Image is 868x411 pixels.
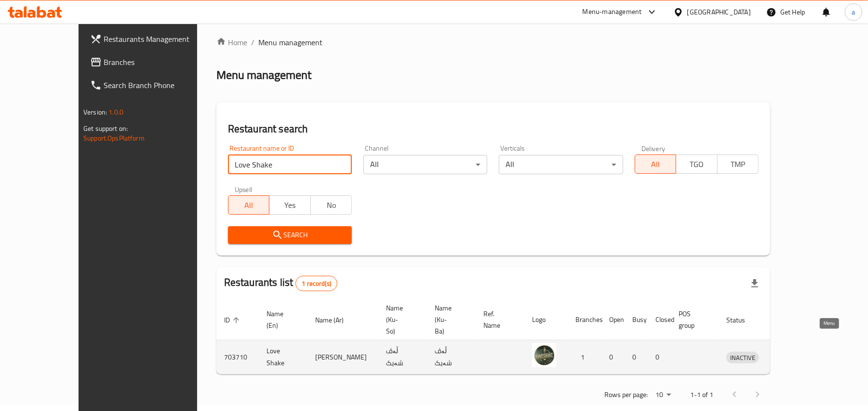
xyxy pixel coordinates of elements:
td: 0 [648,340,671,374]
button: Search [228,226,352,244]
td: ڵەڤ شەیک [378,340,427,374]
span: Yes [273,198,307,212]
span: 1.0.0 [108,106,123,118]
div: All [499,155,623,174]
span: ID [224,314,242,326]
span: Status [726,314,758,326]
span: INACTIVE [726,352,759,363]
th: Logo [524,299,568,340]
h2: Restaurant search [228,122,759,136]
span: All [232,198,266,212]
a: Search Branch Phone [82,74,224,97]
span: a [852,7,855,17]
td: ڵەڤ شەیک [427,340,476,374]
button: TMP [717,154,759,174]
td: Love Shake [259,340,307,374]
a: Home [216,37,247,48]
nav: breadcrumb [216,37,770,48]
th: Branches [568,299,601,340]
td: 1 [568,340,601,374]
label: Upsell [235,186,253,193]
span: Menu management [258,37,322,48]
td: 0 [625,340,648,374]
th: Open [601,299,625,340]
button: All [228,195,269,215]
a: Support.OpsPlatform [83,132,145,144]
span: Search [236,229,344,241]
span: Name (Ku-So) [386,302,415,337]
span: 1 record(s) [296,279,337,288]
span: Get support on: [83,122,128,135]
li: / [251,37,254,48]
a: Restaurants Management [82,27,224,51]
div: Menu-management [583,6,642,18]
span: Restaurants Management [104,33,216,45]
td: 0 [601,340,625,374]
input: Search for restaurant name or ID.. [228,155,352,174]
span: Ref. Name [483,308,513,331]
button: No [310,195,352,215]
span: Name (Ar) [315,314,356,326]
p: Rows per page: [604,389,648,401]
span: Name (Ku-Ba) [435,302,464,337]
div: Export file [743,272,766,295]
div: Rows per page: [652,388,675,402]
span: No [315,198,348,212]
div: All [363,155,487,174]
span: Branches [104,56,216,68]
button: TGO [676,154,717,174]
td: 703710 [216,340,259,374]
div: [GEOGRAPHIC_DATA] [687,7,751,17]
label: Delivery [641,145,666,152]
td: [PERSON_NAME] [307,340,378,374]
h2: Menu management [216,67,311,83]
th: Busy [625,299,648,340]
button: All [635,154,676,174]
div: Total records count [295,276,337,291]
h2: Restaurants list [224,275,337,291]
span: TGO [680,157,713,171]
button: Yes [269,195,310,215]
span: POS group [679,308,707,331]
img: Love Shake [532,343,556,367]
span: Version: [83,106,107,118]
span: Name (En) [267,308,296,331]
span: TMP [721,157,755,171]
th: Closed [648,299,671,340]
span: Search Branch Phone [104,79,216,91]
span: All [639,157,672,171]
a: Branches [82,51,224,74]
table: enhanced table [216,299,804,374]
p: 1-1 of 1 [690,389,713,401]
